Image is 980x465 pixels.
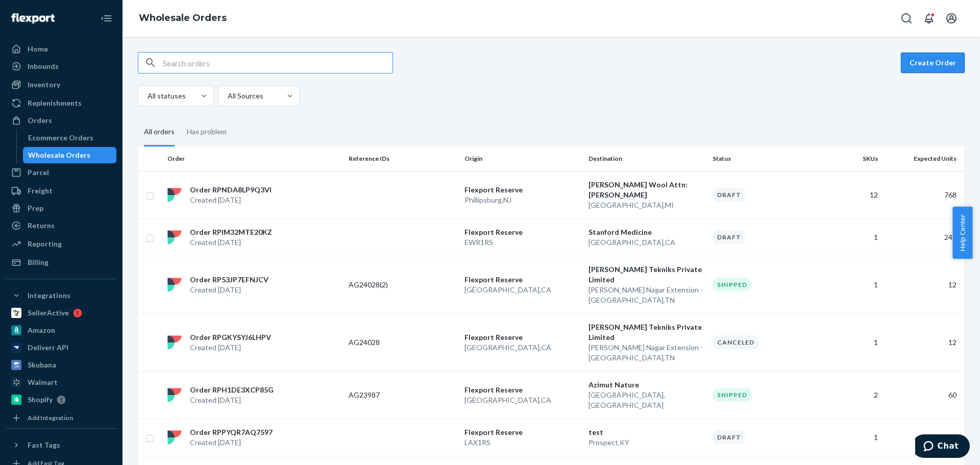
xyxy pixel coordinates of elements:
th: Order [163,146,345,171]
img: Flexport logo [11,13,55,23]
p: Created [DATE] [190,285,268,295]
a: Returns [6,217,116,234]
button: Open notifications [919,8,939,29]
div: Home [28,44,48,54]
p: Flexport Reserve [464,275,580,285]
p: Created [DATE] [190,395,274,405]
iframe: Opens a widget where you can chat to one of our agents [915,434,970,460]
div: Shopify [28,395,53,405]
div: Shipped [713,388,752,402]
td: 1 [824,313,882,371]
a: Add Integration [6,412,116,424]
td: 1 [824,256,882,313]
p: Stanford Medicine [589,227,704,237]
p: Order RPNDA8LP9Q3VI [190,185,272,195]
a: Orders [6,112,116,129]
p: Order RPPYQR7AQ7597 [190,427,273,437]
a: Walmart [6,374,116,390]
button: Fast Tags [6,437,116,453]
p: Prospect , KY [589,437,704,448]
img: flexport logo [167,430,182,445]
p: Order RPGKYSYJ6LHPV [190,332,271,342]
p: [GEOGRAPHIC_DATA] , CA [464,285,580,295]
p: Azimut Nature [589,380,704,390]
p: Created [DATE] [190,342,271,353]
td: 2 [824,371,882,419]
button: Open account menu [941,8,962,29]
p: [PERSON_NAME] Nagar Extension - [GEOGRAPHIC_DATA] , TN [589,342,704,363]
div: Has problem [187,118,227,145]
div: Orders [28,115,52,126]
a: Billing [6,254,116,271]
p: LAX1RS [464,437,580,448]
p: [GEOGRAPHIC_DATA] , [GEOGRAPHIC_DATA] [589,390,704,410]
a: Prep [6,200,116,216]
td: 12 [824,171,882,218]
img: flexport logo [167,388,182,402]
th: Origin [460,146,584,171]
a: Skubana [6,357,116,373]
td: 1 [824,218,882,256]
p: Created [DATE] [190,437,273,448]
ol: breadcrumbs [131,4,235,33]
div: Draft [713,230,746,244]
div: All orders [144,118,175,146]
td: 12 [882,419,965,456]
div: Walmart [28,377,58,387]
div: Draft [713,430,746,444]
a: Reporting [6,236,116,252]
img: flexport logo [167,278,182,292]
div: Freight [28,186,53,196]
p: [PERSON_NAME] Tekniks Private Limited [589,322,704,342]
p: [GEOGRAPHIC_DATA] , CA [464,395,580,405]
p: Created [DATE] [190,237,272,248]
a: Amazon [6,322,116,338]
p: Order RPH1DE3XCP85G [190,385,274,395]
input: All Sources [227,91,228,101]
img: flexport logo [167,335,182,350]
button: Create Order [901,53,965,73]
p: Created [DATE] [190,195,272,205]
span: Help Center [952,207,972,259]
p: Flexport Reserve [464,385,580,395]
a: Parcel [6,164,116,181]
p: Flexport Reserve [464,332,580,342]
p: AG24028(2) [349,280,430,290]
p: Order RP53JP7EFNJCV [190,275,268,285]
div: Wholesale Orders [28,150,90,160]
p: AG24028 [349,337,430,348]
input: All statuses [146,91,148,101]
a: Inbounds [6,58,116,75]
p: [GEOGRAPHIC_DATA] , CA [464,342,580,353]
p: test [589,427,704,437]
div: Inbounds [28,61,59,71]
p: Flexport Reserve [464,427,580,437]
a: SellerActive [6,305,116,321]
a: Replenishments [6,95,116,111]
a: Deliverr API [6,339,116,356]
img: flexport logo [167,230,182,244]
a: Shopify [6,391,116,408]
div: Deliverr API [28,342,68,353]
p: AG23987 [349,390,430,400]
input: Search orders [163,53,393,73]
a: Wholesale Orders [23,147,117,163]
td: 1 [824,419,882,456]
td: 12 [882,256,965,313]
div: Canceled [713,335,759,349]
div: SellerActive [28,308,69,318]
p: Flexport Reserve [464,227,580,237]
img: flexport logo [167,188,182,202]
td: 240 [882,218,965,256]
div: Fast Tags [28,440,60,450]
div: Replenishments [28,98,82,108]
p: [GEOGRAPHIC_DATA] , MI [589,200,704,210]
div: Skubana [28,360,56,370]
td: 768 [882,171,965,218]
div: Add Integration [28,413,73,422]
div: Draft [713,188,746,202]
p: Order RPIM32MTE20KZ [190,227,272,237]
th: Expected Units [882,146,965,171]
a: Wholesale Orders [139,12,227,23]
th: Reference IDs [345,146,460,171]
